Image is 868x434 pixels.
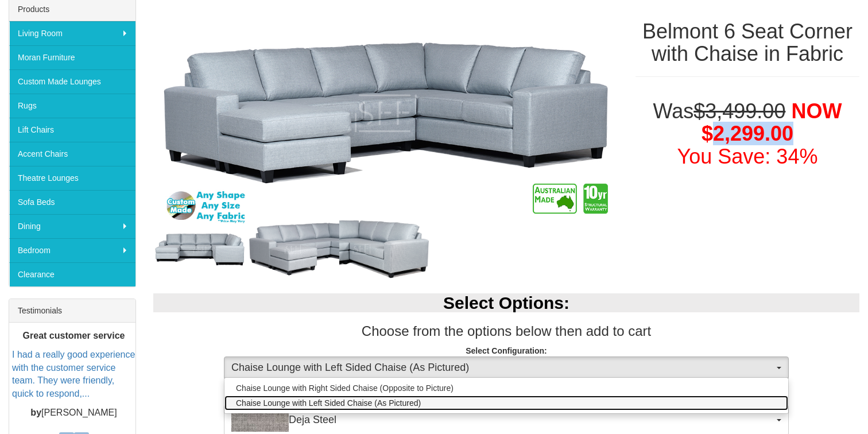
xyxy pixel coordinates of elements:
a: Living Room [9,21,135,45]
b: Great customer service [23,331,125,340]
del: $3,499.00 [693,99,785,123]
b: by [30,408,41,418]
button: Chaise Lounge with Left Sided Chaise (As Pictured) [224,356,789,379]
p: [PERSON_NAME] [12,407,135,420]
span: NOW $2,299.00 [702,99,842,146]
h1: Was [635,100,859,168]
a: I had a really good experience with the customer service team. They were friendly, quick to respo... [12,350,135,399]
a: Sofa Beds [9,190,135,214]
h3: Choose from the options below then add to cart [153,324,859,339]
h1: Belmont 6 Seat Corner with Chaise in Fabric [635,20,859,65]
img: Deja Steel [231,409,289,432]
a: Theatre Lounges [9,166,135,190]
a: Lift Chairs [9,118,135,142]
div: Testimonials [9,299,135,323]
a: Clearance [9,262,135,286]
strong: Select Configuration: [466,346,547,355]
a: Rugs [9,94,135,118]
a: Custom Made Lounges [9,69,135,94]
span: Chaise Lounge with Left Sided Chaise (As Pictured) [236,397,421,409]
font: You Save: 34% [677,145,818,168]
b: Select Options: [443,293,569,312]
span: Deja Steel [231,409,774,432]
a: Dining [9,214,135,238]
span: Chaise Lounge with Left Sided Chaise (As Pictured) [231,361,774,375]
a: Bedroom [9,238,135,262]
a: Moran Furniture [9,45,135,69]
a: Accent Chairs [9,142,135,166]
span: Chaise Lounge with Right Sided Chaise (Opposite to Picture) [236,382,454,394]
